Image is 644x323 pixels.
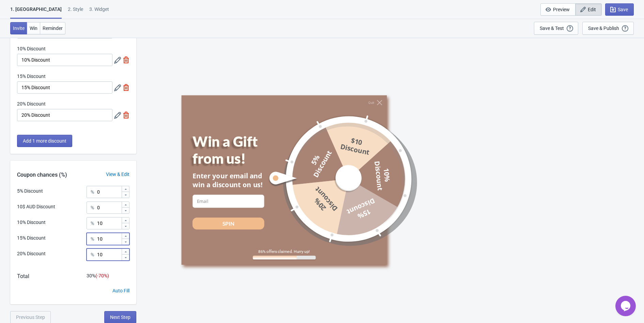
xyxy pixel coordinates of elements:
span: (- 70 %) [95,273,109,278]
span: 30 % [87,273,109,278]
div: 86% offers claimed. Hurry up! [253,249,316,254]
span: Save [618,7,628,12]
div: % [91,204,94,212]
div: 3. Widget [89,6,109,18]
button: Save & Publish [582,22,634,35]
div: % [91,188,94,196]
input: Chance [97,186,121,198]
button: Save [605,3,634,16]
input: Chance [97,248,121,261]
img: delete.svg [123,112,129,118]
span: Invite [13,26,25,31]
iframe: chat widget [615,296,637,316]
span: Add 1 more discount [23,138,66,144]
img: delete.svg [123,84,129,91]
div: Save & Test [540,26,564,31]
div: Win a Gift from us! [193,133,279,167]
div: % [91,219,94,227]
button: Win [27,22,40,34]
div: 10% Discount [17,219,46,226]
label: 20% Discount [17,100,46,107]
div: 1. [GEOGRAPHIC_DATA] [10,6,62,19]
label: 10% Discount [17,45,46,52]
div: 15% Discount [17,235,46,242]
img: delete.svg [123,56,129,63]
div: 5% Discount [17,188,43,195]
div: 20% Discount [17,250,46,257]
span: Reminder [43,26,63,31]
input: Email [193,195,264,208]
span: Win [30,26,37,31]
span: Next Step [110,314,131,320]
div: Coupon chances (%) [10,171,74,179]
button: Add 1 more discount [17,135,72,147]
button: Reminder [40,22,65,34]
div: Total [17,272,29,280]
div: SPIN [223,220,234,227]
input: Chance [97,217,121,229]
div: View & Edit [99,171,136,178]
input: Chance [97,201,121,214]
button: Save & Test [534,22,578,35]
button: Preview [540,3,576,16]
span: Preview [553,7,570,12]
button: Invite [10,22,27,34]
div: 2 . Style [68,6,83,18]
div: % [91,235,94,243]
div: Save & Publish [588,26,619,31]
input: Chance [97,233,121,245]
div: Enter your email and win a discount on us! [193,171,264,189]
div: % [91,251,94,259]
span: Edit [588,7,596,12]
div: 10$ AUD Discount [17,203,55,210]
label: 15% Discount [17,73,46,80]
div: Auto Fill [112,287,129,294]
button: Edit [575,3,602,16]
div: Quit [368,101,374,104]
